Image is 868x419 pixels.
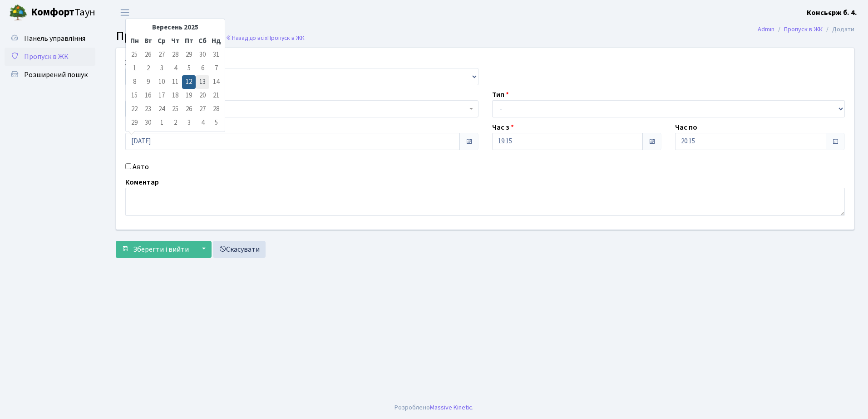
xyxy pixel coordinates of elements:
[196,34,209,48] th: Сб
[209,48,223,62] td: 31
[807,7,857,18] a: Консьєрж б. 4.
[182,75,196,89] td: 12
[155,48,168,62] td: 27
[168,89,182,102] td: 18
[807,8,857,18] b: Консьєрж б. 4.
[5,48,95,66] a: Пропуск в ЖК
[141,102,155,116] td: 23
[209,62,223,75] td: 7
[128,75,141,89] td: 8
[5,29,95,48] a: Панель управління
[141,21,209,34] th: Вересень 2025
[116,241,195,258] button: Зберегти і вийти
[141,34,155,48] th: Вт
[209,34,223,48] th: Нд
[182,116,196,130] td: 3
[196,62,209,75] td: 6
[182,62,196,75] td: 5
[141,62,155,75] td: 2
[196,89,209,102] td: 20
[128,62,141,75] td: 1
[168,62,182,75] td: 4
[31,5,74,19] b: Комфорт
[395,403,473,413] div: Розроблено .
[182,48,196,62] td: 29
[128,116,141,130] td: 29
[744,20,868,39] nav: breadcrumb
[128,89,141,102] td: 15
[168,116,182,130] td: 2
[116,27,192,45] span: Пропуск в ЖК
[196,116,209,130] td: 4
[155,102,168,116] td: 24
[155,34,168,48] th: Ср
[209,89,223,102] td: 21
[784,24,823,34] a: Пропуск в ЖК
[155,62,168,75] td: 3
[141,48,155,62] td: 26
[24,34,85,44] span: Панель управління
[5,66,95,84] a: Розширений пошук
[758,24,774,34] a: Admin
[492,89,509,100] label: Тип
[196,75,209,89] td: 13
[430,403,472,412] a: Massive Kinetic
[267,34,305,42] span: Пропуск в ЖК
[209,75,223,89] td: 14
[133,244,189,254] span: Зберегти і вийти
[182,102,196,116] td: 26
[141,89,155,102] td: 16
[226,34,305,42] a: Назад до всіхПропуск в ЖК
[168,48,182,62] td: 28
[113,5,136,20] button: Переключити навігацію
[141,75,155,89] td: 9
[125,177,159,188] label: Коментар
[128,48,141,62] td: 25
[823,24,854,34] li: Додати
[213,241,266,258] a: Скасувати
[196,102,209,116] td: 27
[133,161,149,172] label: Авто
[155,89,168,102] td: 17
[31,5,95,20] span: Таун
[492,122,514,133] label: Час з
[182,89,196,102] td: 19
[141,116,155,130] td: 30
[24,52,69,62] span: Пропуск в ЖК
[128,102,141,116] td: 22
[128,34,141,48] th: Пн
[209,102,223,116] td: 28
[24,70,88,80] span: Розширений пошук
[155,116,168,130] td: 1
[675,122,697,133] label: Час по
[209,116,223,130] td: 5
[168,75,182,89] td: 11
[155,75,168,89] td: 10
[9,4,27,22] img: logo.png
[168,34,182,48] th: Чт
[196,48,209,62] td: 30
[182,34,196,48] th: Пт
[168,102,182,116] td: 25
